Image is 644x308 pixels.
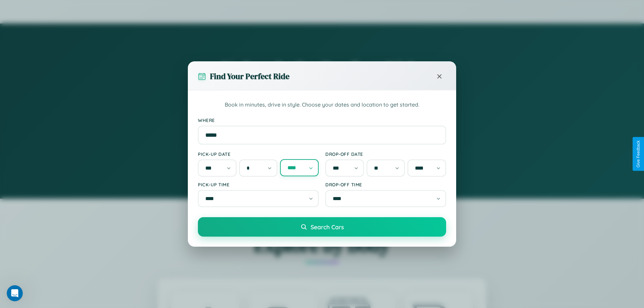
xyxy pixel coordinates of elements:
label: Pick-up Date [198,151,319,157]
h3: Find Your Perfect Ride [210,71,289,82]
label: Drop-off Date [325,151,446,157]
label: Drop-off Time [325,182,446,187]
label: Where [198,117,446,123]
p: Book in minutes, drive in style. Choose your dates and location to get started. [198,101,446,109]
button: Search Cars [198,217,446,237]
label: Pick-up Time [198,182,319,187]
span: Search Cars [311,223,344,231]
